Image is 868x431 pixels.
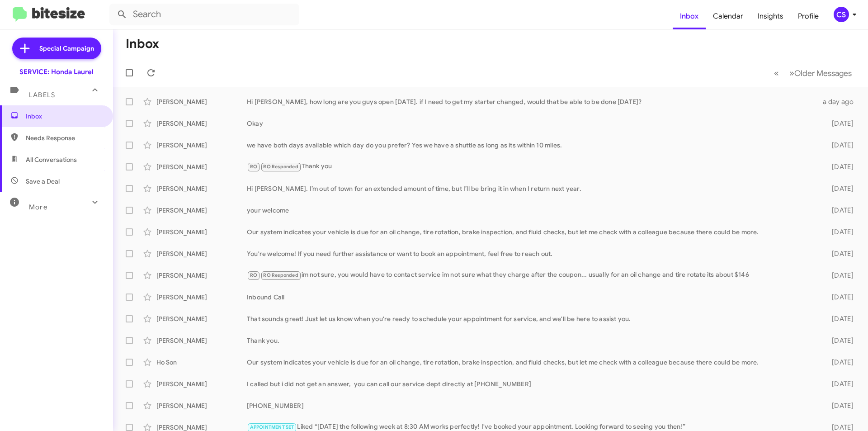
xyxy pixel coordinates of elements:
div: [DATE] [817,249,861,258]
div: [PERSON_NAME] [156,141,247,150]
div: Our system indicates your vehicle is due for an oil change, tire rotation, brake inspection, and ... [247,358,817,367]
span: Special Campaign [39,44,94,53]
div: [DATE] [817,227,861,237]
div: your welcome [247,206,817,215]
span: RO [250,164,257,170]
div: a day ago [817,97,861,106]
div: SERVICE: Honda Laurel [19,67,94,76]
div: [DATE] [817,141,861,150]
div: CS [834,7,849,22]
div: Our system indicates your vehicle is due for an oil change, tire rotation, brake inspection, and ... [247,227,817,237]
h1: Inbox [126,37,159,51]
input: Search [109,4,299,25]
div: [DATE] [817,293,861,302]
span: RO Responded [263,164,298,170]
span: APPOINTMENT SET [250,424,294,430]
a: Calendar [706,3,750,29]
div: we have both days available which day do you prefer? Yes we have a shuttle as long as its within ... [247,141,817,150]
span: All Conversations [26,155,77,164]
div: [PERSON_NAME] [156,379,247,388]
span: Older Messages [794,68,852,78]
div: Okay [247,119,817,128]
button: CS [826,7,858,22]
span: RO Responded [263,272,298,278]
span: « [774,67,779,79]
div: [DATE] [817,358,861,367]
button: Previous [769,64,784,82]
div: [PERSON_NAME] [156,227,247,237]
div: Ho Son [156,358,247,367]
div: [PERSON_NAME] [156,184,247,193]
div: [DATE] [817,162,861,171]
div: Thank you [247,161,817,172]
div: [DATE] [817,379,861,388]
div: [DATE] [817,314,861,323]
span: » [789,67,794,79]
div: Hi [PERSON_NAME], how long are you guys open [DATE]. if I need to get my starter changed, would t... [247,97,817,106]
div: That sounds great! Just let us know when you're ready to schedule your appointment for service, a... [247,314,817,323]
span: Labels [29,91,55,99]
div: Hi [PERSON_NAME]. I’m out of town for an extended amount of time, but I’ll be bring it in when I ... [247,184,817,193]
div: [PERSON_NAME] [156,271,247,280]
div: You're welcome! If you need further assistance or want to book an appointment, feel free to reach... [247,249,817,258]
div: [PERSON_NAME] [156,401,247,410]
span: More [29,203,47,211]
div: [PERSON_NAME] [156,206,247,215]
div: [DATE] [817,119,861,128]
div: Thank you. [247,336,817,345]
div: [PERSON_NAME] [156,97,247,106]
div: [PHONE_NUMBER] [247,401,817,410]
a: Profile [791,3,826,29]
div: [DATE] [817,401,861,410]
span: Inbox [26,112,103,121]
a: Insights [750,3,791,29]
div: Inbound Call [247,293,817,302]
div: [PERSON_NAME] [156,249,247,258]
div: [DATE] [817,206,861,215]
div: [DATE] [817,271,861,280]
div: [PERSON_NAME] [156,336,247,345]
button: Next [784,64,857,82]
nav: Page navigation example [769,64,857,82]
div: [DATE] [817,184,861,193]
a: Special Campaign [12,38,101,59]
div: I called but i did not get an answer, you can call our service dept directly at [PHONE_NUMBER] [247,379,817,388]
span: Needs Response [26,133,103,142]
span: Save a Deal [26,177,60,186]
div: [PERSON_NAME] [156,293,247,302]
div: [PERSON_NAME] [156,162,247,171]
div: im not sure, you would have to contact service im not sure what they charge after the coupon... u... [247,270,817,280]
a: Inbox [673,3,706,29]
div: [PERSON_NAME] [156,119,247,128]
div: [DATE] [817,336,861,345]
span: RO [250,272,257,278]
div: [PERSON_NAME] [156,314,247,323]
